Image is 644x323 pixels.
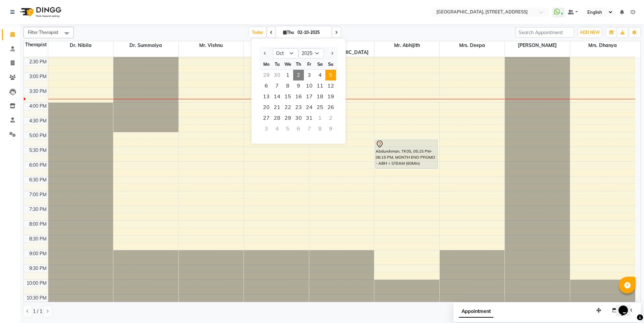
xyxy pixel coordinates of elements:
div: 6:00 PM [28,162,48,169]
div: Abdurehman, TK05, 05:15 PM-06:15 PM, MONTH END PROMO - ABH + STEAM (60Min) [375,140,437,168]
img: logo [17,3,63,21]
span: 15 [282,91,293,102]
div: Wednesday, November 5, 2025 [282,123,293,134]
div: Monday, October 13, 2025 [261,91,272,102]
span: 12 [325,80,336,91]
div: Friday, October 10, 2025 [304,80,315,91]
div: Friday, October 24, 2025 [304,102,315,113]
div: Friday, October 31, 2025 [304,113,315,123]
span: Mrs. Dhanya [570,41,635,50]
button: Next month [329,48,335,59]
div: 3:30 PM [28,88,48,95]
span: Dr. Summaiya [113,41,178,50]
span: 13 [261,91,272,102]
span: Mr. Abhijith [374,41,439,50]
span: Mrs. Deepa [440,41,505,50]
div: Saturday, October 18, 2025 [315,91,325,102]
div: 9:30 PM [28,265,48,272]
span: 31 [304,113,315,123]
div: Wednesday, October 15, 2025 [282,91,293,102]
div: Tuesday, November 4, 2025 [272,123,282,134]
div: Friday, October 3, 2025 [304,70,315,80]
div: 9:00 PM [28,250,48,257]
span: 6 [261,80,272,91]
div: Monday, October 6, 2025 [261,80,272,91]
div: We [282,59,293,69]
span: 8 [282,80,293,91]
span: 2 [293,70,304,80]
span: 26 [325,102,336,113]
span: 3 [304,70,315,80]
div: Friday, November 7, 2025 [304,123,315,134]
div: 8:30 PM [28,235,48,243]
div: 8:00 PM [28,221,48,228]
div: Therapist [24,41,48,48]
span: ADD NEW [580,30,600,35]
span: 16 [293,91,304,102]
div: Thursday, October 23, 2025 [293,102,304,113]
div: Saturday, November 8, 2025 [315,123,325,134]
div: Sunday, October 12, 2025 [325,80,336,91]
div: Sunday, October 5, 2025 [325,70,336,80]
div: 4:30 PM [28,117,48,124]
div: Thursday, October 2, 2025 [293,70,304,80]
span: Today [249,27,266,38]
div: 5:00 PM [28,132,48,139]
div: 10:30 PM [25,294,48,302]
input: Search Appointment [516,27,574,38]
div: 7:30 PM [28,206,48,213]
select: Select year [299,48,324,58]
span: 18 [315,91,325,102]
div: Th [293,59,304,69]
div: 2:30 PM [28,58,48,65]
div: Sunday, October 26, 2025 [325,102,336,113]
div: Tuesday, October 14, 2025 [272,91,282,102]
div: Tu [272,59,282,69]
input: 2025-10-02 [296,28,329,38]
span: 21 [272,102,282,113]
span: 5 [325,70,336,80]
div: Friday, October 17, 2025 [304,91,315,102]
span: 10 [304,80,315,91]
span: 27 [261,113,272,123]
div: Sunday, November 9, 2025 [325,123,336,134]
div: Monday, September 29, 2025 [261,70,272,80]
div: Mo [261,59,272,69]
span: Appointment [459,306,493,318]
div: Thursday, November 6, 2025 [293,123,304,134]
div: Saturday, October 11, 2025 [315,80,325,91]
span: 23 [293,102,304,113]
div: Saturday, October 4, 2025 [315,70,325,80]
span: 22 [282,102,293,113]
span: 28 [272,113,282,123]
div: Thursday, October 30, 2025 [293,113,304,123]
div: Saturday, November 1, 2025 [315,113,325,123]
div: Tuesday, October 7, 2025 [272,80,282,91]
div: Tuesday, September 30, 2025 [272,70,282,80]
div: Monday, October 27, 2025 [261,113,272,123]
div: Thursday, October 9, 2025 [293,80,304,91]
span: Mr. Praveen [244,41,309,50]
div: Sunday, October 19, 2025 [325,91,336,102]
span: Filter Therapist [28,30,58,35]
div: 7:00 PM [28,191,48,198]
div: Sunday, November 2, 2025 [325,113,336,123]
div: Thursday, October 16, 2025 [293,91,304,102]
span: 1 [282,70,293,80]
span: [PERSON_NAME] [505,41,570,50]
div: Wednesday, October 22, 2025 [282,102,293,113]
iframe: chat widget [616,296,637,316]
div: Wednesday, October 29, 2025 [282,113,293,123]
span: 25 [315,102,325,113]
span: 14 [272,91,282,102]
div: Monday, November 3, 2025 [261,123,272,134]
span: Thu [281,30,296,35]
div: 10:00 PM [25,280,48,287]
span: 29 [282,113,293,123]
button: Previous month [262,48,268,59]
select: Select month [273,48,299,58]
span: Mr. Vishnu [179,41,244,50]
span: 17 [304,91,315,102]
div: Su [325,59,336,69]
span: 1 / 1 [33,308,42,315]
